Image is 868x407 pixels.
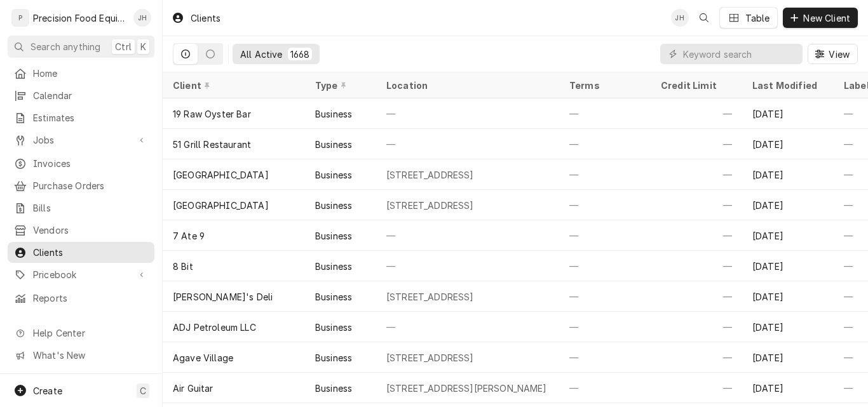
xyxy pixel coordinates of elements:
button: View [808,44,858,64]
span: Help Center [33,326,147,340]
div: — [651,251,742,281]
span: Invoices [33,157,148,170]
div: JH [133,9,151,27]
div: — [376,98,559,129]
div: — [651,220,742,251]
span: Ctrl [115,40,132,53]
div: Last Modified [752,79,821,92]
div: Terms [569,79,638,92]
a: Go to Jobs [8,130,154,150]
input: Keyword search [683,44,796,64]
div: Agave Village [173,351,233,364]
span: Purchase Orders [33,179,148,192]
button: Open search [694,8,714,28]
div: — [376,312,559,342]
a: Reports [8,288,154,309]
div: — [559,98,651,129]
span: What's New [33,349,147,362]
div: All Active [240,48,283,61]
span: Home [33,67,148,80]
span: Bills [33,201,148,215]
div: — [376,251,559,281]
div: — [559,190,651,220]
div: — [559,129,651,159]
span: K [140,40,146,53]
div: Business [315,168,352,182]
div: 1668 [290,48,310,61]
div: — [651,312,742,342]
div: Table [745,11,770,25]
span: Vendors [33,224,148,237]
div: — [651,159,742,190]
div: Jason Hertel's Avatar [133,9,151,27]
span: Estimates [33,111,148,124]
div: [DATE] [742,342,834,373]
div: — [559,159,651,190]
div: — [376,220,559,251]
div: Business [315,290,352,304]
span: Jobs [33,133,129,147]
a: Home [8,63,154,84]
div: JH [671,9,689,27]
span: Create [33,385,62,396]
div: Client [173,79,292,92]
a: Calendar [8,85,154,106]
div: [PERSON_NAME]'s Deli [173,290,273,304]
div: [GEOGRAPHIC_DATA] [173,199,269,212]
a: Vendors [8,220,154,241]
div: — [651,98,742,129]
div: Type [315,79,363,92]
div: — [651,373,742,403]
div: 8 Bit [173,260,193,273]
span: New Client [801,11,853,25]
div: Business [315,107,352,121]
div: Business [315,199,352,212]
span: C [140,384,146,397]
a: Go to Help Center [8,323,154,344]
div: 19 Raw Oyster Bar [173,107,251,121]
div: — [651,190,742,220]
div: ADJ Petroleum LLC [173,321,256,334]
a: Bills [8,197,154,218]
div: Credit Limit [661,79,729,92]
div: Air Guitar [173,382,214,395]
div: [STREET_ADDRESS] [386,168,474,182]
div: — [559,342,651,373]
span: Clients [33,246,148,259]
div: — [559,251,651,281]
div: [DATE] [742,98,834,129]
div: [DATE] [742,129,834,159]
div: [STREET_ADDRESS][PERSON_NAME] [386,382,547,395]
div: [DATE] [742,190,834,220]
div: Business [315,260,352,273]
div: — [559,281,651,312]
div: Business [315,229,352,243]
div: [DATE] [742,220,834,251]
a: Go to Pricebook [8,264,154,285]
div: Location [386,79,549,92]
a: Go to What's New [8,345,154,366]
div: [STREET_ADDRESS] [386,199,474,212]
div: Business [315,321,352,334]
span: Calendar [33,89,148,102]
div: — [559,312,651,342]
div: Business [315,351,352,364]
div: [DATE] [742,373,834,403]
div: Precision Food Equipment LLC [33,11,126,25]
div: Business [315,138,352,151]
div: [GEOGRAPHIC_DATA] [173,168,269,182]
button: New Client [783,8,858,28]
div: 7 Ate 9 [173,229,205,243]
span: Pricebook [33,268,129,281]
div: Business [315,382,352,395]
div: [DATE] [742,281,834,312]
div: [DATE] [742,159,834,190]
div: — [376,129,559,159]
button: Search anythingCtrlK [8,36,154,58]
div: [DATE] [742,312,834,342]
div: — [651,129,742,159]
a: Clients [8,242,154,263]
div: Jason Hertel's Avatar [671,9,689,27]
div: P [11,9,29,27]
div: — [651,281,742,312]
